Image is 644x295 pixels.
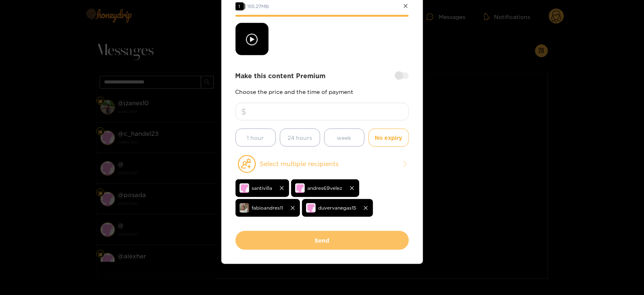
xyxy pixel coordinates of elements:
button: Select multiple recipients [236,155,409,173]
button: 24 hours [280,129,320,147]
span: 1 hour [247,133,264,142]
span: week [337,133,352,142]
button: week [324,129,365,147]
button: No expiry [369,129,409,147]
img: no-avatar.png [306,203,316,213]
button: 1 hour [236,129,276,147]
span: 1 [236,2,244,10]
span: No expiry [375,133,402,142]
span: 155.27 MB [248,4,269,9]
span: fabioandres11 [252,203,283,212]
button: Send [236,231,409,250]
p: Choose the price and the time of payment [236,89,409,95]
strong: Make this content Premium [236,71,326,81]
span: andres69velez [308,183,343,193]
span: 24 hours [288,133,312,142]
img: als1o-001ed456-9b45-4fe7-b448-d56579a2a1f4.jpeg [240,203,249,213]
img: no-avatar.png [240,183,249,193]
span: santivilla [252,183,273,193]
img: no-avatar.png [295,183,305,193]
span: duvervanegas15 [319,203,356,212]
